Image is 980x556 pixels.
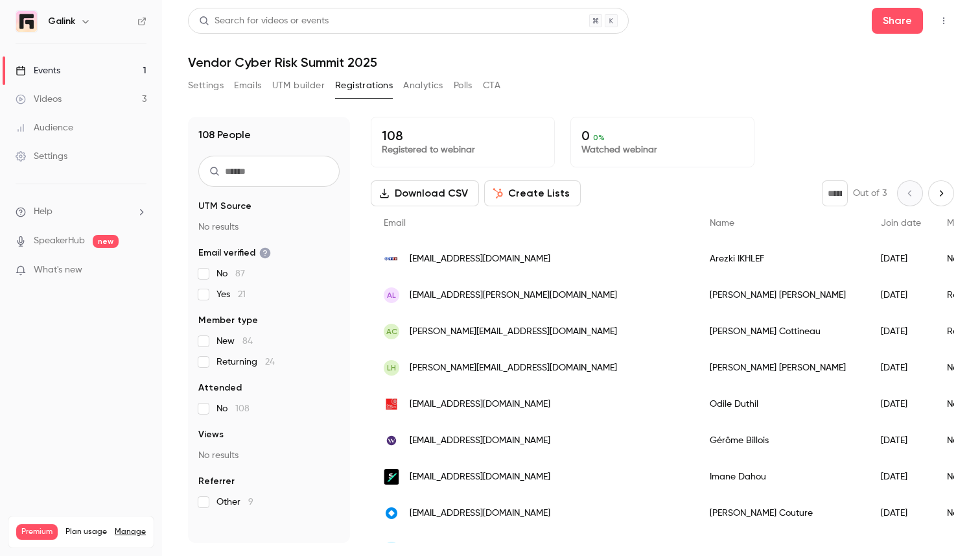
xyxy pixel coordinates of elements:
[265,357,275,367] span: 24
[216,496,253,509] span: Other
[403,75,443,96] button: Analytics
[382,128,544,143] p: 108
[115,527,146,537] a: Manage
[410,470,550,484] span: [EMAIL_ADDRESS][DOMAIN_NAME]
[235,404,250,413] span: 108
[484,180,581,206] button: Create Lists
[235,269,245,278] span: 87
[593,133,605,142] span: 0 %
[697,459,868,495] div: Imane Dahou
[16,93,62,106] div: Videos
[868,386,934,422] div: [DATE]
[198,247,271,260] span: Email verified
[216,356,275,369] span: Returning
[65,527,107,537] span: Plan usage
[853,187,887,200] p: Out of 3
[16,205,146,219] li: help-dropdown-opener
[48,15,75,28] h6: Galink
[410,398,550,411] span: [EMAIL_ADDRESS][DOMAIN_NAME]
[384,433,399,448] img: wavestone.com
[410,361,617,375] span: [PERSON_NAME][EMAIL_ADDRESS][DOMAIN_NAME]
[410,325,617,339] span: [PERSON_NAME][EMAIL_ADDRESS][DOMAIN_NAME]
[16,64,60,77] div: Events
[410,289,617,302] span: [EMAIL_ADDRESS][PERSON_NAME][DOMAIN_NAME]
[335,75,393,96] button: Registrations
[384,469,399,485] img: sia-partners.com
[198,475,235,488] span: Referrer
[188,54,954,70] h1: Vendor Cyber Risk Summit 2025
[248,498,253,507] span: 9
[234,75,261,96] button: Emails
[697,422,868,459] div: Gérôme Billois
[697,350,868,386] div: [PERSON_NAME] [PERSON_NAME]
[697,386,868,422] div: Odile Duthil
[868,422,934,459] div: [DATE]
[188,75,224,96] button: Settings
[238,290,246,299] span: 21
[34,263,82,277] span: What's new
[384,396,399,412] img: caissedesdepots.fr
[216,335,253,348] span: New
[16,121,73,134] div: Audience
[410,252,550,266] span: [EMAIL_ADDRESS][DOMAIN_NAME]
[868,313,934,350] div: [DATE]
[216,267,245,280] span: No
[198,381,242,394] span: Attended
[216,402,250,415] span: No
[16,11,37,32] img: Galink
[384,505,399,521] img: fdjunited.com
[868,277,934,313] div: [DATE]
[384,219,406,228] span: Email
[386,326,397,337] span: AC
[242,337,253,346] span: 84
[384,251,399,267] img: tf1.fr
[868,241,934,277] div: [DATE]
[483,75,500,96] button: CTA
[697,241,868,277] div: Arezki IKHLEF
[272,75,325,96] button: UTM builder
[410,434,550,448] span: [EMAIL_ADDRESS][DOMAIN_NAME]
[868,350,934,386] div: [DATE]
[198,127,251,143] h1: 108 People
[371,180,479,206] button: Download CSV
[387,362,396,374] span: LH
[387,289,396,301] span: AL
[581,143,743,156] p: Watched webinar
[198,200,340,509] section: facet-groups
[697,495,868,531] div: [PERSON_NAME] Couture
[697,277,868,313] div: [PERSON_NAME] [PERSON_NAME]
[868,495,934,531] div: [DATE]
[16,150,67,163] div: Settings
[198,200,251,213] span: UTM Source
[198,428,224,441] span: Views
[93,235,119,248] span: new
[16,524,58,540] span: Premium
[198,221,340,234] p: No results
[581,128,743,143] p: 0
[198,314,258,327] span: Member type
[34,205,52,219] span: Help
[881,219,921,228] span: Join date
[410,507,550,520] span: [EMAIL_ADDRESS][DOMAIN_NAME]
[928,180,954,206] button: Next page
[697,313,868,350] div: [PERSON_NAME] Cottineau
[872,8,923,34] button: Share
[199,14,329,28] div: Search for videos or events
[382,143,544,156] p: Registered to webinar
[34,234,85,248] a: SpeakerHub
[868,459,934,495] div: [DATE]
[216,288,246,301] span: Yes
[454,75,472,96] button: Polls
[198,449,340,462] p: No results
[710,219,734,228] span: Name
